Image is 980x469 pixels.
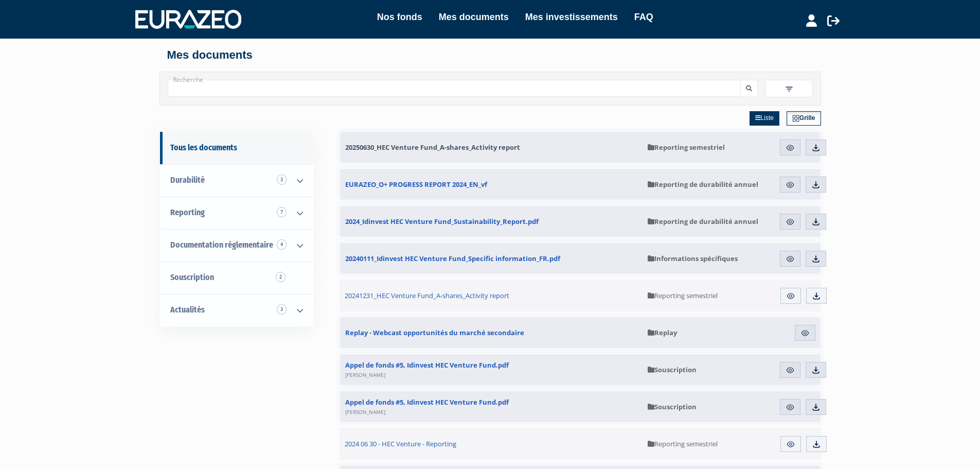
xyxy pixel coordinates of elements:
[811,366,821,375] img: download.svg
[340,354,643,385] a: Appel de fonds #5, Idinvest HEC Venture Fund.pdf[PERSON_NAME]
[340,206,643,237] a: 2024_Idinvest HEC Venture Fund_Sustainability_Report.pdf
[648,143,725,152] span: Reporting semestriel
[648,439,718,448] span: Reporting semestriel
[160,197,313,229] a: Reporting 7
[811,254,821,264] img: download.svg
[340,317,643,348] a: Replay - Webcast opportunités du marché secondaire
[648,217,758,226] span: Reporting de durabilité annuel
[786,440,795,449] img: eye.svg
[786,254,795,264] img: eye.svg
[648,328,677,337] span: Replay
[345,254,560,263] span: 20240111_Idinvest HEC Venture Fund_Specific information_FR.pdf
[811,143,821,152] img: download.svg
[345,408,385,415] span: [PERSON_NAME]
[345,291,509,300] span: 20241231_HEC Venture Fund_A-shares_Activity report
[340,243,643,274] a: 20240111_Idinvest HEC Venture Fund_Specific information_FR.pdf
[811,217,821,227] img: download.svg
[160,294,313,326] a: Actualités 3
[277,239,287,250] span: 4
[812,440,821,449] img: download.svg
[800,328,810,338] img: eye.svg
[648,365,697,374] span: Souscription
[160,164,313,197] a: Durabilité 3
[811,180,821,189] img: download.svg
[167,49,813,61] h4: Mes documents
[345,397,509,416] span: Appel de fonds #5, Idinvest HEC Venture Fund.pdf
[277,175,287,185] span: 3
[170,272,214,282] span: Souscription
[345,439,456,448] span: 2024 06 30 - HEC Venture - Reporting
[786,366,795,375] img: eye.svg
[340,280,643,311] a: 20241231_HEC Venture Fund_A-shares_Activity report
[786,403,795,412] img: eye.svg
[345,217,539,226] span: 2024_Idinvest HEC Venture Fund_Sustainability_Report.pdf
[277,304,287,315] span: 3
[345,328,524,337] span: Replay - Webcast opportunités du marché secondaire
[170,207,205,217] span: Reporting
[648,254,738,263] span: Informations spécifiques
[340,132,643,163] a: 20250630_HEC Venture Fund_A-shares_Activity report
[377,10,422,24] a: Nos fonds
[340,428,643,460] a: 2024 06 30 - HEC Venture - Reporting
[648,180,758,189] span: Reporting de durabilité annuel
[634,10,653,24] a: FAQ
[648,402,697,411] span: Souscription
[812,291,821,301] img: download.svg
[170,305,205,315] span: Actualités
[786,291,795,301] img: eye.svg
[340,169,643,200] a: EURAZEO_O+ PROGRESS REPORT 2024_EN_vf
[750,111,779,126] a: Liste
[345,360,509,379] span: Appel de fonds #5, Idinvest HEC Venture Fund.pdf
[135,10,241,28] img: 1732889491-logotype_eurazeo_blanc_rvb.png
[648,291,718,300] span: Reporting semestriel
[345,143,520,152] span: 20250630_HEC Venture Fund_A-shares_Activity report
[525,10,618,24] a: Mes investissements
[439,10,509,24] a: Mes documents
[168,80,741,97] input: Recherche
[160,229,313,262] a: Documentation règlementaire 4
[792,115,799,122] img: grid.svg
[276,272,286,282] span: 2
[345,180,487,189] span: EURAZEO_O+ PROGRESS REPORT 2024_EN_vf
[786,143,795,152] img: eye.svg
[277,207,287,217] span: 7
[340,391,643,422] a: Appel de fonds #5, Idinvest HEC Venture Fund.pdf[PERSON_NAME]
[170,175,205,185] span: Durabilité
[170,240,273,250] span: Documentation règlementaire
[160,132,313,164] a: Tous les documents
[787,111,821,126] a: Grille
[785,84,794,94] img: filter.svg
[811,403,821,412] img: download.svg
[786,217,795,227] img: eye.svg
[345,371,385,378] span: [PERSON_NAME]
[160,262,313,294] a: Souscription2
[786,180,795,189] img: eye.svg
